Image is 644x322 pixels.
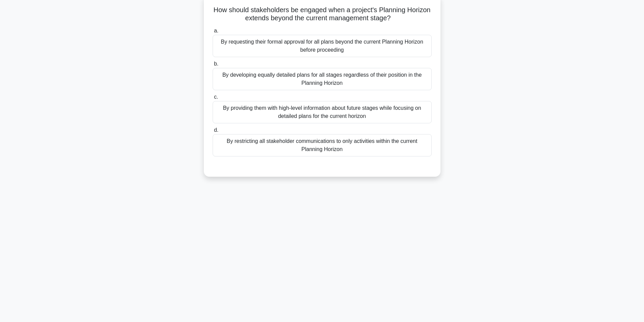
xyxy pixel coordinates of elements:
[214,61,218,67] span: b.
[213,68,432,90] div: By developing equally detailed plans for all stages regardless of their position in the Planning ...
[213,35,432,57] div: By requesting their formal approval for all plans beyond the current Planning Horizon before proc...
[214,127,218,133] span: d.
[213,134,432,156] div: By restricting all stakeholder communications to only activities within the current Planning Horizon
[213,101,432,123] div: By providing them with high-level information about future stages while focusing on detailed plan...
[214,94,218,100] span: c.
[212,6,432,23] h5: How should stakeholders be engaged when a project's Planning Horizon extends beyond the current m...
[214,28,218,33] span: a.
